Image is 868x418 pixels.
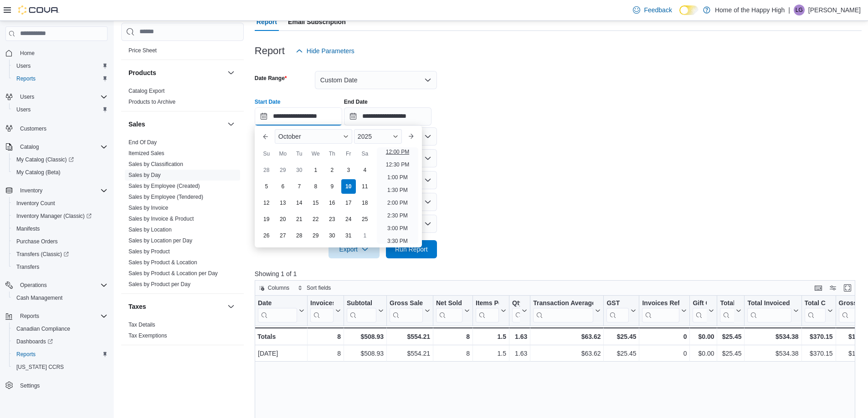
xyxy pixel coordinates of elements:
button: Export [329,240,380,258]
span: Dashboards [13,336,108,347]
span: Sales by Product & Location [128,259,197,266]
button: Products [128,68,224,77]
div: $0.00 [693,331,714,342]
div: Net Sold [436,299,462,322]
div: day-6 [276,179,290,194]
button: Display options [827,282,838,293]
span: Sales by Employee (Created) [128,182,200,190]
p: [PERSON_NAME] [808,5,861,15]
div: 8 [436,331,470,342]
div: day-28 [259,163,274,177]
a: Sales by Product & Location [128,259,197,266]
li: 12:00 PM [382,146,413,157]
div: Invoices Ref [642,299,679,322]
button: Previous Month [258,129,273,144]
div: Items Per Transaction [476,299,499,322]
button: Operations [16,280,51,291]
div: Total Invoiced [747,299,791,308]
p: Home of the Happy High [715,5,785,15]
a: Sales by Employee (Created) [128,183,200,189]
div: $554.21 [390,331,430,342]
a: Dashboards [9,335,111,348]
div: day-5 [259,179,274,194]
a: Products to Archive [128,99,175,105]
li: 2:00 PM [384,197,411,208]
a: Sales by Product [128,248,170,255]
div: $534.38 [747,331,798,342]
button: Taxes [128,302,224,311]
div: Total Tax [720,299,734,308]
span: Feedback [644,5,672,15]
div: day-17 [341,196,356,210]
span: Cash Management [16,294,62,302]
div: Tu [292,146,307,161]
span: Catalog [16,141,108,152]
span: Run Report [395,245,428,254]
a: Tax Exemptions [128,332,167,339]
a: My Catalog (Beta) [13,167,64,178]
div: day-25 [358,212,372,227]
span: Manifests [13,223,108,234]
div: Lucius Gladue [794,5,805,15]
h3: Taxes [128,302,146,311]
button: Open list of options [424,133,431,140]
div: Gift Cards [693,299,707,308]
input: Press the down key to enter a popover containing a calendar. Press the escape key to close the po... [255,107,342,126]
a: Users [13,104,34,115]
div: day-14 [292,196,307,210]
button: Transfers [9,261,111,273]
button: Manifests [9,222,111,235]
div: Sa [358,146,372,161]
span: Inventory Manager (Classic) [16,212,92,220]
div: Button. Open the month selector. October is currently selected. [275,129,352,144]
a: Sales by Product & Location per Day [128,270,218,277]
div: 0 [642,331,687,342]
div: Th [325,146,339,161]
span: Export [334,240,374,258]
div: $508.93 [347,331,384,342]
span: Email Subscription [288,13,346,31]
a: Users [13,60,34,71]
div: day-28 [292,228,307,243]
span: Canadian Compliance [16,325,70,332]
span: Inventory Count [16,200,55,207]
div: day-26 [259,228,274,243]
li: 3:00 PM [384,223,411,234]
div: day-29 [276,163,290,177]
div: Gift Card Sales [693,299,707,322]
button: Subtotal [347,299,384,322]
button: Columns [255,282,293,293]
button: Inventory Count [9,197,111,210]
a: Tax Details [128,322,155,328]
div: day-18 [358,196,372,210]
a: Sales by Employee (Tendered) [128,194,203,200]
a: Price Sheet [128,47,157,54]
span: My Catalog (Classic) [13,154,108,165]
div: 8 [310,331,341,342]
span: Manifests [16,225,40,232]
button: Net Sold [436,299,470,322]
span: Sales by Product & Location per Day [128,270,218,277]
div: day-15 [308,196,323,210]
div: day-16 [325,196,339,210]
span: Canadian Compliance [13,323,108,334]
input: Press the down key to open a popover containing a calendar. [344,107,431,126]
div: Subtotal [347,299,376,308]
a: Home [16,48,38,59]
button: Reports [2,310,111,322]
button: Enter fullscreen [842,282,853,293]
div: Invoices Ref [642,299,679,308]
div: day-19 [259,212,274,227]
a: Catalog Export [128,88,164,94]
a: [US_STATE] CCRS [13,362,67,373]
span: 2025 [358,133,372,140]
a: Transfers (Classic) [13,249,72,260]
div: day-8 [308,179,323,194]
div: Fr [341,146,356,161]
div: Totals [257,331,304,342]
span: Users [16,106,31,113]
span: Transfers (Classic) [16,251,69,258]
div: day-11 [358,179,372,194]
button: Next month [404,129,418,144]
div: Total Cost [804,299,825,322]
